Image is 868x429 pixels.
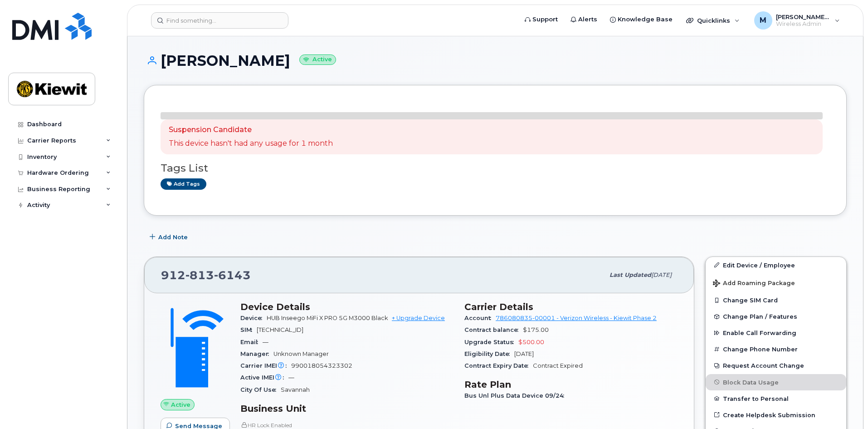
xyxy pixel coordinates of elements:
[706,341,846,357] button: Change Phone Number
[240,386,281,393] span: City Of Use
[288,374,294,381] span: —
[169,138,333,149] p: This device hasn't had any usage for 1 month
[240,350,273,357] span: Manager
[240,326,257,333] span: SIM
[464,392,569,399] span: Bus Unl Plus Data Device 09/24
[240,301,454,312] h3: Device Details
[144,53,847,69] h1: [PERSON_NAME]
[161,268,251,282] span: 912
[281,386,310,393] span: Savannah
[161,163,830,174] h3: Tags List
[267,315,388,321] span: HUB Inseego MiFi X PRO 5G M3000 Black
[464,362,533,369] span: Contract Expiry Date
[829,390,861,422] iframe: Messenger Launcher
[240,403,454,414] h3: Business Unit
[273,350,329,357] span: Unknown Manager
[240,315,267,321] span: Device
[240,339,263,345] span: Email
[706,374,846,390] button: Block Data Usage
[651,271,672,278] span: [DATE]
[706,308,846,325] button: Change Plan / Features
[263,339,268,345] span: —
[144,229,195,246] button: Add Note
[240,421,454,429] p: HR Lock Enabled
[464,339,518,345] span: Upgrade Status
[723,330,796,336] span: Enable Call Forwarding
[185,268,214,282] span: 813
[706,325,846,341] button: Enable Call Forwarding
[169,125,333,135] p: Suspension Candidate
[706,407,846,423] a: Create Helpdesk Submission
[706,257,846,273] a: Edit Device / Employee
[158,233,188,242] span: Add Note
[464,301,678,312] h3: Carrier Details
[706,390,846,407] button: Transfer to Personal
[706,292,846,308] button: Change SIM Card
[464,315,496,321] span: Account
[514,350,534,357] span: [DATE]
[291,362,352,369] span: 990018054323302
[299,54,336,65] small: Active
[523,326,549,333] span: $175.00
[171,400,190,409] span: Active
[518,339,544,345] span: $500.00
[464,350,514,357] span: Eligibility Date
[240,374,288,381] span: Active IMEI
[533,362,583,369] span: Contract Expired
[496,315,657,321] a: 786080835-00001 - Verizon Wireless - Kiewit Phase 2
[161,178,206,190] a: Add tags
[257,326,303,333] span: [TECHNICAL_ID]
[706,357,846,374] button: Request Account Change
[706,273,846,292] button: Add Roaming Package
[214,268,251,282] span: 6143
[610,271,651,278] span: Last updated
[723,313,797,320] span: Change Plan / Features
[240,362,291,369] span: Carrier IMEI
[392,315,445,321] a: + Upgrade Device
[713,280,795,288] span: Add Roaming Package
[464,326,523,333] span: Contract balance
[464,379,678,390] h3: Rate Plan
